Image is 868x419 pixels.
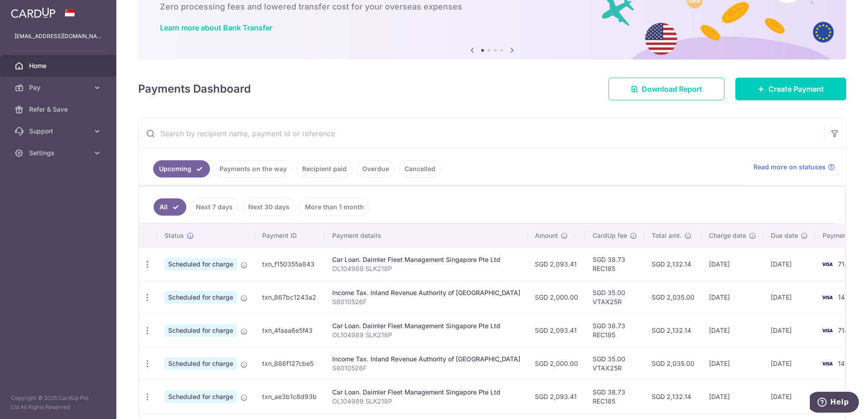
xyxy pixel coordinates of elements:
[528,247,585,281] td: SGD 2,093.41
[29,127,89,136] span: Support
[399,160,441,177] a: Cancelled
[609,78,724,100] a: Download Report
[702,347,763,380] td: [DATE]
[763,314,815,347] td: [DATE]
[332,255,520,264] div: Car Loan. Daimler Fleet Management Singapore Pte Ltd
[702,380,763,413] td: [DATE]
[255,247,325,281] td: txn_f150355a843
[332,264,520,273] p: OL104989 SLK218P
[29,61,89,70] span: Home
[299,198,370,216] a: More than 1 month
[818,325,836,336] img: Bank Card
[585,314,644,347] td: SGD 38.73 REC185
[702,247,763,281] td: [DATE]
[255,314,325,347] td: txn_4faaa6e5f43
[11,7,55,18] img: CardUp
[818,391,836,402] img: Bank Card
[702,281,763,314] td: [DATE]
[165,357,237,370] span: Scheduled for charge
[332,364,520,373] p: S8010526F
[242,198,295,216] a: Next 30 days
[818,259,836,270] img: Bank Card
[528,281,585,314] td: SGD 2,000.00
[735,78,846,100] a: Create Payment
[838,293,853,301] span: 1433
[753,163,826,172] span: Read more on statuses
[255,281,325,314] td: txn_867bc1243a2
[29,148,89,158] span: Settings
[356,160,395,177] a: Overdue
[255,347,325,380] td: txn_886f127cbe5
[768,84,824,94] span: Create Payment
[29,83,89,92] span: Pay
[332,355,520,364] div: Income Tax. Inland Revenue Authority of [GEOGRAPHIC_DATA]
[165,291,237,304] span: Scheduled for charge
[585,380,644,413] td: SGD 38.73 REC185
[165,258,237,271] span: Scheduled for charge
[165,390,237,403] span: Scheduled for charge
[528,347,585,380] td: SGD 2,000.00
[165,231,184,240] span: Status
[528,380,585,413] td: SGD 2,093.41
[763,281,815,314] td: [DATE]
[29,105,89,114] span: Refer & Save
[702,314,763,347] td: [DATE]
[838,326,853,334] span: 7146
[644,247,702,281] td: SGD 2,132.14
[160,1,824,12] h6: Zero processing fees and lowered transfer cost for your overseas expenses
[138,81,251,97] h4: Payments Dashboard
[709,231,746,240] span: Charge date
[644,347,702,380] td: SGD 2,035.00
[644,281,702,314] td: SGD 2,035.00
[642,84,702,94] span: Download Report
[753,163,835,172] a: Read more on statuses
[255,224,325,247] th: Payment ID
[528,314,585,347] td: SGD 2,093.41
[818,358,836,369] img: Bank Card
[535,231,558,240] span: Amount
[763,380,815,413] td: [DATE]
[763,247,815,281] td: [DATE]
[153,160,210,177] a: Upcoming
[139,119,824,148] input: Search by recipient name, payment id or reference
[585,281,644,314] td: SGD 35.00 VTAX25R
[190,198,239,216] a: Next 7 days
[15,32,102,41] p: [EMAIL_ADDRESS][DOMAIN_NAME]
[838,360,853,367] span: 1433
[771,231,798,240] span: Due date
[593,231,627,240] span: CardUp fee
[644,380,702,413] td: SGD 2,132.14
[585,347,644,380] td: SGD 35.00 VTAX25R
[214,160,293,177] a: Payments on the way
[763,347,815,380] td: [DATE]
[644,314,702,347] td: SGD 2,132.14
[325,224,528,247] th: Payment details
[296,160,353,177] a: Recipient paid
[652,231,682,240] span: Total amt.
[585,247,644,281] td: SGD 38.73 REC185
[818,292,836,303] img: Bank Card
[332,397,520,406] p: OL104989 SLK218P
[165,324,237,337] span: Scheduled for charge
[332,388,520,397] div: Car Loan. Daimler Fleet Management Singapore Pte Ltd
[255,380,325,413] td: txn_ae3b1c8d93b
[810,392,859,414] iframe: Opens a widget where you can find more information
[160,23,272,32] a: Learn more about Bank Transfer
[332,288,520,297] div: Income Tax. Inland Revenue Authority of [GEOGRAPHIC_DATA]
[154,198,186,216] a: All
[332,321,520,330] div: Car Loan. Daimler Fleet Management Singapore Pte Ltd
[332,330,520,340] p: OL104989 SLK218P
[838,260,853,268] span: 7146
[332,297,520,306] p: S8010526F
